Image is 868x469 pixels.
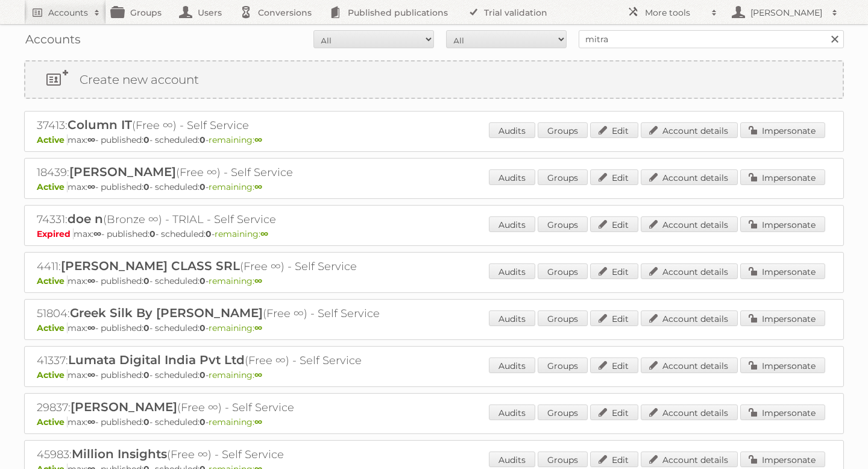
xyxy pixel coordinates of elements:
[68,118,132,132] span: Column IT
[37,228,831,239] p: max: - published: - scheduled: -
[87,370,95,380] strong: ∞
[740,310,825,326] a: Impersonate
[254,134,262,145] strong: ∞
[489,216,535,232] a: Audits
[69,165,176,179] span: [PERSON_NAME]
[590,357,638,373] a: Edit
[740,404,825,420] a: Impersonate
[641,263,738,279] a: Account details
[149,228,156,239] strong: 0
[641,404,738,420] a: Account details
[254,323,262,333] strong: ∞
[538,310,588,326] a: Groups
[590,310,638,326] a: Edit
[37,306,459,321] h2: 51804: (Free ∞) - Self Service
[37,447,459,462] h2: 45983: (Free ∞) - Self Service
[71,400,177,414] span: [PERSON_NAME]
[747,7,826,19] h2: [PERSON_NAME]
[48,7,88,19] h2: Accounts
[209,370,262,380] span: remaining:
[143,134,149,145] strong: 0
[87,323,95,333] strong: ∞
[209,275,262,286] span: remaining:
[200,181,206,192] strong: 0
[740,122,825,138] a: Impersonate
[37,181,68,192] span: Active
[590,169,638,185] a: Edit
[489,452,535,467] a: Audits
[143,275,149,286] strong: 0
[254,275,262,286] strong: ∞
[489,310,535,326] a: Audits
[590,404,638,420] a: Edit
[215,228,268,239] span: remaining:
[590,122,638,138] a: Edit
[641,357,738,373] a: Account details
[93,228,101,239] strong: ∞
[37,134,68,145] span: Active
[200,134,206,145] strong: 0
[254,181,262,192] strong: ∞
[87,275,95,286] strong: ∞
[200,370,206,380] strong: 0
[206,228,212,239] strong: 0
[489,122,535,138] a: Audits
[641,452,738,467] a: Account details
[740,169,825,185] a: Impersonate
[209,134,262,145] span: remaining:
[87,181,95,192] strong: ∞
[200,275,206,286] strong: 0
[538,122,588,138] a: Groups
[143,417,149,427] strong: 0
[200,323,206,333] strong: 0
[68,212,103,226] span: doe n
[37,400,459,415] h2: 29837: (Free ∞) - Self Service
[740,263,825,279] a: Impersonate
[37,134,831,145] p: max: - published: - scheduled: -
[641,216,738,232] a: Account details
[37,118,459,133] h2: 37413: (Free ∞) - Self Service
[254,370,262,380] strong: ∞
[37,275,68,286] span: Active
[37,275,831,286] p: max: - published: - scheduled: -
[209,181,262,192] span: remaining:
[590,452,638,467] a: Edit
[37,228,74,239] span: Expired
[37,323,831,333] p: max: - published: - scheduled: -
[260,228,268,239] strong: ∞
[37,353,459,368] h2: 41337: (Free ∞) - Self Service
[538,357,588,373] a: Groups
[87,417,95,427] strong: ∞
[37,212,459,227] h2: 74331: (Bronze ∞) - TRIAL - Self Service
[489,404,535,420] a: Audits
[489,263,535,279] a: Audits
[37,181,831,192] p: max: - published: - scheduled: -
[37,370,831,380] p: max: - published: - scheduled: -
[70,306,263,320] span: Greek Silk By [PERSON_NAME]
[143,370,149,380] strong: 0
[645,7,705,19] h2: More tools
[538,452,588,467] a: Groups
[37,370,68,380] span: Active
[209,323,262,333] span: remaining:
[538,404,588,420] a: Groups
[143,181,149,192] strong: 0
[143,323,149,333] strong: 0
[590,263,638,279] a: Edit
[87,134,95,145] strong: ∞
[37,165,459,180] h2: 18439: (Free ∞) - Self Service
[61,259,240,273] span: [PERSON_NAME] CLASS SRL
[37,417,831,427] p: max: - published: - scheduled: -
[72,447,167,461] span: Million Insights
[37,259,459,274] h2: 4411: (Free ∞) - Self Service
[489,357,535,373] a: Audits
[538,169,588,185] a: Groups
[68,353,245,367] span: Lumata Digital India Pvt Ltd
[641,310,738,326] a: Account details
[200,417,206,427] strong: 0
[37,417,68,427] span: Active
[538,263,588,279] a: Groups
[37,323,68,333] span: Active
[254,417,262,427] strong: ∞
[489,169,535,185] a: Audits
